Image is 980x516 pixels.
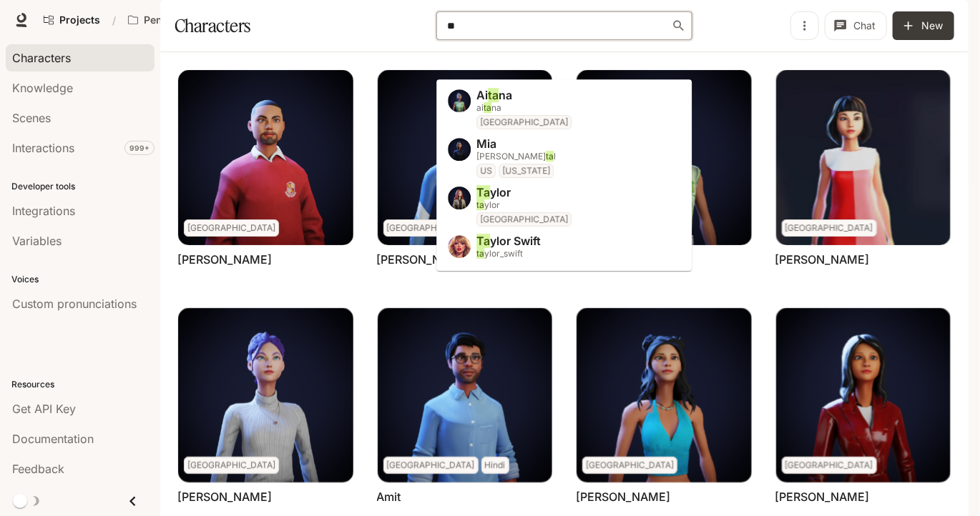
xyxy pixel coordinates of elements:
[177,489,272,505] a: [PERSON_NAME]
[476,115,574,129] span: Brazil
[378,70,553,245] img: Adelina
[175,11,250,40] h1: Characters
[122,6,246,34] button: Open workspace menu
[476,199,500,210] span: ylor
[476,234,490,248] span: Ta
[476,199,484,210] span: ta
[476,234,541,248] span: ylor Swift
[476,164,499,178] span: US
[893,11,954,40] button: New
[476,88,512,102] span: Ai na
[577,308,752,483] img: Anaya
[377,489,401,505] a: Amit
[546,151,554,162] span: ta
[502,165,550,177] p: [US_STATE]
[476,137,496,151] span: Mia
[448,138,471,161] img: Mia
[576,489,670,505] a: [PERSON_NAME]
[476,102,501,113] span: ai na
[776,308,951,483] img: Angie
[484,102,491,113] span: ta
[107,13,122,28] div: /
[476,212,574,227] span: USA
[480,214,568,225] p: [GEOGRAPHIC_DATA]
[448,235,471,258] img: Taylor Swift
[476,185,511,199] span: ylor
[776,70,951,245] img: Akira
[825,11,887,40] button: Chat
[499,164,557,178] span: New jersey
[144,14,224,26] p: Pen Pals [Production]
[488,88,499,102] span: ta
[37,6,107,34] a: Go to projects
[480,116,568,128] p: [GEOGRAPHIC_DATA]
[775,489,870,505] a: [PERSON_NAME]
[377,252,471,267] a: [PERSON_NAME]
[177,252,272,267] a: [PERSON_NAME]
[178,70,353,245] img: Abel
[448,89,471,112] img: Aitana
[378,308,553,483] img: Amit
[448,187,471,209] img: Taylor
[476,185,490,199] span: Ta
[577,70,752,245] img: Aitana
[476,248,523,259] span: ylor_swift
[480,165,492,177] p: US
[775,252,870,267] a: [PERSON_NAME]
[476,151,556,162] span: [PERSON_NAME] l
[476,248,484,259] span: ta
[59,14,100,26] span: Projects
[178,308,353,483] img: Alison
